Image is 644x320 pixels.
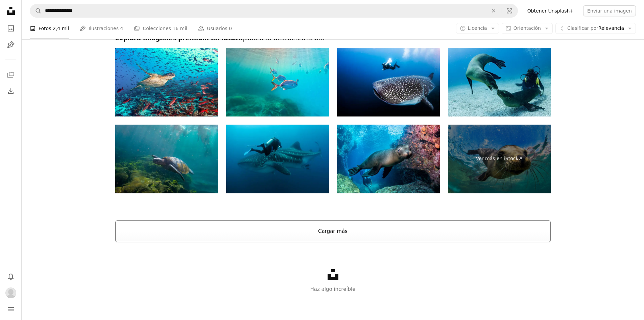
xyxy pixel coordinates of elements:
[226,125,329,193] img: Galápagos Underwater
[80,18,123,39] a: Ilustraciones 4
[120,25,123,32] span: 4
[4,38,18,51] a: Ilustraciones
[523,5,578,16] a: Obtener Unsplash+
[198,18,232,39] a: Usuarios 0
[567,25,598,31] span: Clasificar por
[502,23,553,34] button: Orientación
[583,5,636,16] button: Enviar una imagen
[115,125,218,193] img: Tortuga marina y dos nadadores silueta, Islas Galápagos
[501,4,518,17] button: Búsqueda visual
[5,287,16,298] img: Avatar del usuario ALEJANDRA REYES
[115,48,218,116] img: Tortuga y toneladas de pescado
[226,48,329,116] img: Un banco de hermosa y acogedora Palomita (Trachinotus goodei) nadando a través de aguas tropicale...
[172,25,187,32] span: 16 mil
[30,4,42,17] button: Buscar en Unsplash
[22,285,644,293] p: Haz algo increíble
[4,270,18,283] button: Notificaciones
[448,125,551,193] a: Ver más en iStock↗
[456,23,499,34] button: Licencia
[448,48,551,116] img: Cachorro león marino underwater mirando a usted
[115,220,551,242] button: Cargar más
[229,25,232,32] span: 0
[4,302,18,316] button: Menú
[4,22,18,35] a: Fotos
[30,4,518,18] form: Encuentra imágenes en todo el sitio
[4,4,18,19] a: Inicio — Unsplash
[486,4,501,17] button: Borrar
[4,84,18,98] a: Historial de descargas
[337,48,440,116] img: Tiburón ballena con el buzo de la isla de Darwin en las Islas Galápagos, Ecuador
[4,286,18,300] button: Perfil
[514,25,541,31] span: Orientación
[567,25,624,32] span: Relevancia
[337,125,440,193] img: Young cachorro león marino californiano
[134,18,187,39] a: Colecciones 16 mil
[468,25,487,31] span: Licencia
[555,23,636,34] button: Clasificar porRelevancia
[4,68,18,82] a: Colecciones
